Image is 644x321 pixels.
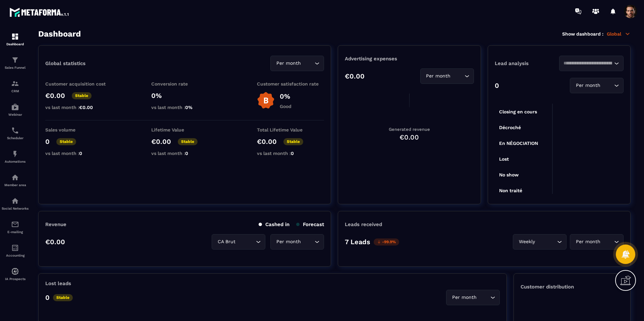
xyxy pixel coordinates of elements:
img: automations [11,103,19,111]
p: Lead analysis [495,60,559,66]
p: Total Lifetime Value [257,127,324,132]
tspan: En NÉGOCIATION [499,141,538,146]
img: automations [11,173,19,181]
img: automations [11,267,19,275]
tspan: Non traité [499,188,522,193]
div: Search for option [570,78,624,93]
p: Stable [178,138,198,145]
p: Stable [72,92,92,99]
p: Lifetime Value [151,127,218,132]
p: Customer satisfaction rate [257,81,324,87]
div: Search for option [446,290,500,305]
img: formation [11,33,19,41]
p: Forecast [296,221,324,227]
a: automationsautomationsMember area [2,168,29,192]
p: Stable [56,138,76,145]
p: 0 [45,138,50,146]
div: Search for option [270,234,324,250]
p: Advertising expenses [345,56,474,62]
input: Search for option [602,238,612,246]
span: Per month [574,82,602,89]
input: Search for option [536,238,555,246]
span: 0 [291,151,294,156]
a: automationsautomationsWebinar [2,98,29,121]
p: Revenue [45,221,66,227]
p: 0% [151,92,218,100]
span: 0% [185,105,193,110]
img: scheduler [11,126,19,135]
span: Per month [275,238,302,246]
p: Webinar [2,113,29,116]
p: Good [280,104,291,109]
a: emailemailE-mailing [2,215,29,239]
p: Member area [2,183,29,187]
p: €0.00 [345,72,365,80]
h3: Dashboard [38,29,81,39]
div: Search for option [513,234,567,250]
a: formationformationCRM [2,74,29,98]
div: Search for option [570,234,624,250]
p: 7 Leads [345,238,370,246]
span: Per month [450,294,478,301]
input: Search for option [237,238,254,246]
p: Sales Funnel [2,66,29,69]
p: 0 [495,82,499,90]
p: Stable [53,294,73,301]
a: schedulerschedulerScheduler [2,121,29,145]
span: 0 [79,151,82,156]
p: vs last month : [151,151,218,156]
p: 0 [45,293,50,302]
tspan: Décroché [499,125,521,130]
span: Per month [275,60,302,67]
img: formation [11,56,19,64]
span: CA Brut [216,238,237,246]
input: Search for option [563,60,612,67]
img: automations [11,150,19,158]
p: -99.9% [374,238,399,246]
div: Search for option [559,56,624,71]
img: formation [11,79,19,88]
p: IA Prospects [2,277,29,281]
p: Automations [2,160,29,163]
p: Scheduler [2,136,29,140]
div: Search for option [270,56,324,71]
span: Weekly [517,238,536,246]
p: Global [607,31,631,37]
p: CRM [2,89,29,93]
a: accountantaccountantAccounting [2,239,29,262]
p: Lost leads [45,280,71,286]
p: Leads received [345,221,382,227]
p: €0.00 [257,138,277,146]
p: vs last month : [257,151,324,156]
a: social-networksocial-networkSocial Networks [2,192,29,215]
p: Cashed in [259,221,289,227]
img: accountant [11,244,19,252]
p: E-mailing [2,230,29,234]
p: Sales volume [45,127,112,132]
p: €0.00 [45,238,65,246]
p: Social Networks [2,207,29,210]
div: Search for option [420,68,474,84]
input: Search for option [302,238,313,246]
p: Show dashboard : [562,31,603,37]
p: Stable [283,138,303,145]
p: Customer acquisition cost [45,81,112,87]
a: automationsautomationsAutomations [2,145,29,168]
img: logo [9,6,70,18]
img: social-network [11,197,19,205]
input: Search for option [302,60,313,67]
span: Per month [574,238,602,246]
p: €0.00 [151,138,171,146]
p: 0% [280,92,291,100]
a: formationformationSales Funnel [2,51,29,74]
p: Accounting [2,254,29,257]
input: Search for option [602,82,612,89]
p: €0.00 [45,92,65,100]
p: Customer distribution [521,284,624,290]
p: Global statistics [45,60,86,66]
p: Dashboard [2,42,29,46]
tspan: No show [499,172,519,177]
p: vs last month : [45,151,112,156]
div: Search for option [212,234,265,250]
p: vs last month : [151,105,218,110]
